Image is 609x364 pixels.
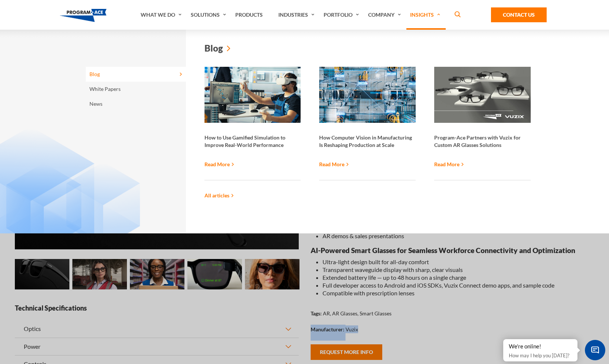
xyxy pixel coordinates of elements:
[204,67,301,123] img: Gamified simulation preview
[585,340,605,360] span: Chat Widget
[60,9,107,22] img: Program-Ace
[86,96,186,111] a: News
[491,7,547,22] a: Contact Us
[204,160,234,168] a: Read More
[509,351,572,360] p: How may I help you [DATE]?
[434,67,531,123] img: Vuzix program ace preview img
[86,67,186,82] a: Blog
[204,191,234,199] a: All articles
[204,30,531,67] a: Blog
[434,160,464,168] a: Read More
[319,123,416,149] strong: How Computer Vision in Manufacturing Is Reshaping Production at Scale
[319,160,349,168] a: Read More
[319,67,416,123] img: Computer vision in manufacturing preview
[204,123,301,149] strong: How to Use Gamified Simulation to Improve Real-World Performance
[86,82,186,96] a: White Papers
[434,123,531,149] strong: Program-Ace Partners with Vuzix for Custom AR Glasses Solutions
[509,343,572,350] div: We're online!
